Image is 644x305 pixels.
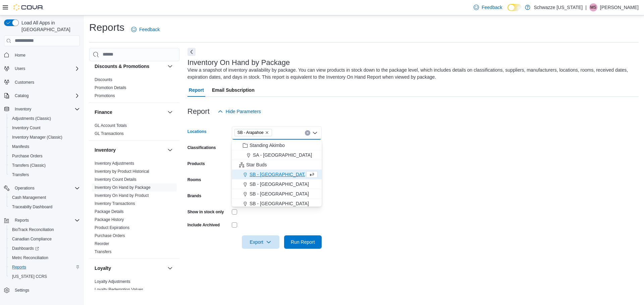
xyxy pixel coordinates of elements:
[95,63,149,70] h3: Discounts & Promotions
[312,130,318,136] button: Close list of options
[95,233,125,238] a: Purchase Orders
[291,239,315,245] span: Run Report
[12,92,31,100] button: Catalog
[9,194,80,202] span: Cash Management
[95,123,127,128] a: GL Account Totals
[12,65,80,73] span: Users
[534,3,583,11] p: Schwazze [US_STATE]
[12,105,80,113] span: Inventory
[253,152,312,158] span: SA - [GEOGRAPHIC_DATA]
[95,109,165,116] button: Finance
[7,253,83,262] button: Metrc Reconciliation
[95,241,109,246] a: Reorder
[95,201,135,206] a: Inventory Transactions
[7,114,83,123] button: Adjustments (Classic)
[95,265,165,272] button: Loyalty
[1,104,83,114] button: Inventory
[95,279,130,284] a: Loyalty Adjustments
[7,225,83,234] button: BioTrack Reconciliation
[95,109,112,116] h3: Finance
[246,235,275,249] span: Export
[187,107,210,116] h3: Report
[1,77,83,87] button: Customers
[232,150,322,160] button: SA - [GEOGRAPHIC_DATA]
[9,244,42,252] a: Dashboards
[7,142,83,151] button: Manifests
[15,218,29,223] span: Reports
[166,146,174,154] button: Inventory
[12,236,52,242] span: Canadian Compliance
[12,286,32,294] a: Settings
[12,195,46,200] span: Cash Management
[234,129,272,136] span: SB - Arapahoe
[9,133,65,141] a: Inventory Manager (Classic)
[15,80,34,85] span: Customers
[95,217,124,222] span: Package History
[12,216,32,224] button: Reports
[482,4,502,11] span: Feedback
[187,193,201,199] label: Brands
[507,4,522,11] input: Dark Mode
[212,83,255,97] span: Email Subscription
[305,130,310,136] button: Clear input
[7,170,83,179] button: Transfers
[1,50,83,60] button: Home
[95,63,165,70] button: Discounts & Promotions
[1,216,83,225] button: Reports
[7,123,83,133] button: Inventory Count
[9,254,80,262] span: Metrc Reconciliation
[1,183,83,193] button: Operations
[590,3,596,11] span: MS
[9,244,80,252] span: Dashboards
[585,3,587,11] p: |
[89,122,179,140] div: Finance
[95,287,143,292] a: Loyalty Redemption Values
[12,135,62,140] span: Inventory Manager (Classic)
[7,193,83,202] button: Cash Management
[15,185,35,191] span: Operations
[95,161,134,166] a: Inventory Adjustments
[9,143,80,151] span: Manifests
[187,222,220,228] label: Include Archived
[250,171,309,178] span: SB - [GEOGRAPHIC_DATA]
[95,177,137,182] span: Inventory Count Details
[187,161,205,166] label: Products
[9,273,50,281] a: [US_STATE] CCRS
[19,19,80,33] span: Load All Apps in [GEOGRAPHIC_DATA]
[12,51,80,59] span: Home
[15,106,31,112] span: Inventory
[95,225,129,230] span: Product Expirations
[166,108,174,116] button: Finance
[12,255,48,260] span: Metrc Reconciliation
[12,184,37,192] button: Operations
[95,169,149,174] a: Inventory by Product Historical
[15,66,25,71] span: Users
[12,163,46,168] span: Transfers (Classic)
[12,216,80,224] span: Reports
[15,288,29,293] span: Settings
[9,171,80,179] span: Transfers
[237,129,264,136] span: SB - Arapahoe
[95,209,124,214] span: Package Details
[95,193,149,198] a: Inventory On Hand by Product
[1,91,83,100] button: Catalog
[189,83,204,97] span: Report
[9,124,80,132] span: Inventory Count
[166,264,174,272] button: Loyalty
[95,85,126,90] span: Promotion Details
[9,152,80,160] span: Purchase Orders
[187,129,207,134] label: Locations
[9,263,80,271] span: Reports
[265,131,269,135] button: Remove SB - Arapahoe from selection in this group
[12,227,54,232] span: BioTrack Reconciliation
[9,254,51,262] a: Metrc Reconciliation
[250,200,309,207] span: SB - [GEOGRAPHIC_DATA]
[12,116,51,121] span: Adjustments (Classic)
[95,217,124,222] a: Package History
[9,124,43,132] a: Inventory Count
[232,179,322,189] button: SB - [GEOGRAPHIC_DATA]
[95,93,115,98] span: Promotions
[9,194,49,202] a: Cash Management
